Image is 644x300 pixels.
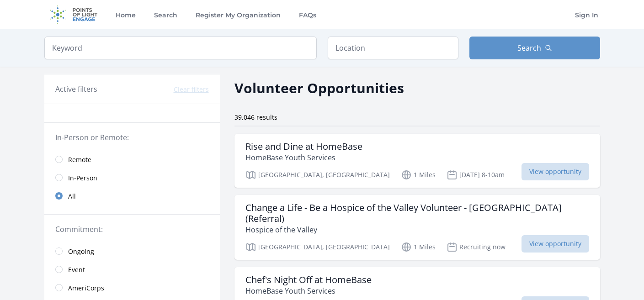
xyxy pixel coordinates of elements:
h3: Active filters [55,84,97,95]
a: All [44,187,220,205]
h3: Rise and Dine at HomeBase [245,141,362,152]
span: Remote [68,155,91,164]
p: HomeBase Youth Services [245,152,362,163]
a: Ongoing [44,242,220,260]
input: Location [328,37,458,59]
span: 39,046 results [234,113,277,121]
h2: Volunteer Opportunities [234,78,404,98]
button: Search [469,37,600,59]
p: Recruiting now [447,242,506,253]
p: [GEOGRAPHIC_DATA], [GEOGRAPHIC_DATA] [245,169,390,180]
span: In-Person [68,174,97,183]
p: HomeBase Youth Services [245,285,372,296]
span: AmeriCorps [68,284,104,293]
a: Rise and Dine at HomeBase HomeBase Youth Services [GEOGRAPHIC_DATA], [GEOGRAPHIC_DATA] 1 Miles [D... [234,134,600,188]
a: AmeriCorps [44,279,220,297]
p: 1 Miles [401,242,436,253]
span: Search [517,42,541,53]
p: [DATE] 8-10am [447,169,505,180]
p: Hospice of the Valley [245,224,589,235]
span: View opportunity [522,163,589,180]
span: Ongoing [68,247,94,256]
span: View opportunity [522,235,589,253]
legend: In-Person or Remote: [55,132,209,143]
a: In-Person [44,168,220,187]
a: Event [44,260,220,279]
h3: Change a Life - Be a Hospice of the Valley Volunteer - [GEOGRAPHIC_DATA] (Referral) [245,202,589,224]
a: Change a Life - Be a Hospice of the Valley Volunteer - [GEOGRAPHIC_DATA] (Referral) Hospice of th... [234,195,600,260]
h3: Chef's Night Off at HomeBase [245,274,372,285]
p: [GEOGRAPHIC_DATA], [GEOGRAPHIC_DATA] [245,242,390,253]
legend: Commitment: [55,224,209,235]
span: All [68,192,76,201]
p: 1 Miles [401,169,436,180]
span: Event [68,265,85,274]
button: Clear filters [174,85,209,94]
input: Keyword [44,37,317,59]
a: Remote [44,150,220,168]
